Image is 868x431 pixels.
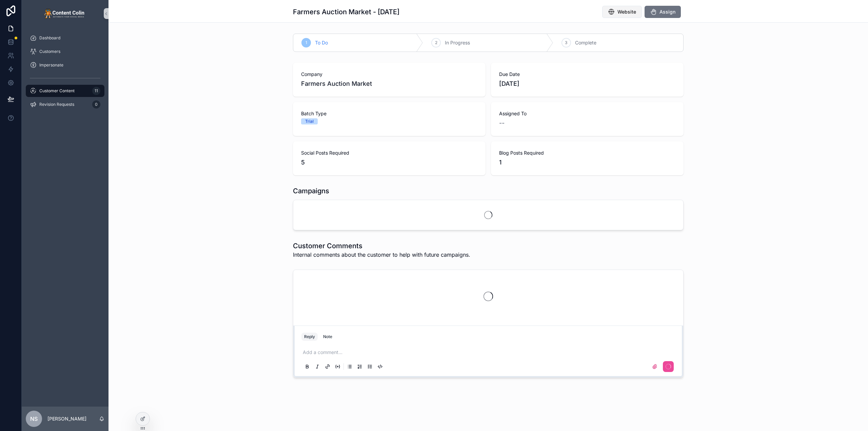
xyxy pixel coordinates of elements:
div: scrollable content [22,27,108,119]
button: Reply [301,333,318,341]
span: Company [301,71,477,78]
span: Assign [659,8,675,15]
span: Dashboard [39,35,60,41]
span: Customer Content [39,88,75,94]
span: NS [30,415,38,423]
span: Due Date [499,71,675,78]
a: Customers [26,45,104,58]
span: Website [617,8,636,15]
p: [PERSON_NAME] [47,415,86,422]
span: Blog Posts Required [499,150,675,156]
span: 1 [499,158,675,167]
h1: Customer Comments [293,241,470,251]
span: Assigned To [499,110,675,117]
img: App logo [44,8,86,19]
span: Impersonate [39,62,63,68]
div: 0 [92,100,100,109]
h1: Farmers Auction Market - [DATE] [293,7,399,17]
button: Assign [645,6,681,18]
span: To Do [315,39,328,46]
span: 3 [565,40,567,45]
span: Internal comments about the customer to help with future campaigns. [293,251,470,259]
div: Trial [305,118,314,124]
h1: Campaigns [293,186,329,196]
span: Customers [39,49,60,54]
span: 1 [305,40,307,45]
a: Impersonate [26,59,104,71]
div: Note [323,334,332,339]
span: Farmers Auction Market [301,79,477,89]
a: Customer Content11 [26,85,104,97]
span: [DATE] [499,79,675,89]
span: 2 [435,40,437,45]
button: Note [320,333,335,341]
a: Dashboard [26,32,104,44]
span: In Progress [445,39,470,46]
span: Revision Requests [39,102,74,107]
span: Social Posts Required [301,150,477,156]
a: Revision Requests0 [26,98,104,111]
span: 5 [301,158,477,167]
span: Complete [575,39,596,46]
button: Website [602,6,642,18]
span: Batch Type [301,110,477,117]
div: 11 [92,87,100,95]
span: -- [499,118,505,128]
